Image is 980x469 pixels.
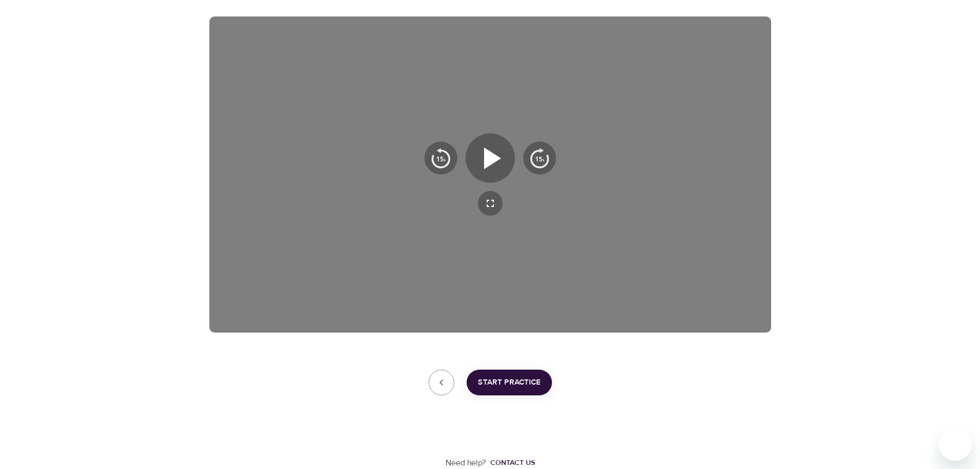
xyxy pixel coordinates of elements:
div: Contact us [490,458,535,468]
img: 15s_prev.svg [431,148,451,168]
iframe: Button to launch messaging window [939,428,972,461]
button: Start Practice [467,370,552,395]
a: Contact us [486,458,535,468]
p: Need help? [446,457,486,469]
img: 15s_next.svg [529,148,550,168]
span: Start Practice [478,376,541,389]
